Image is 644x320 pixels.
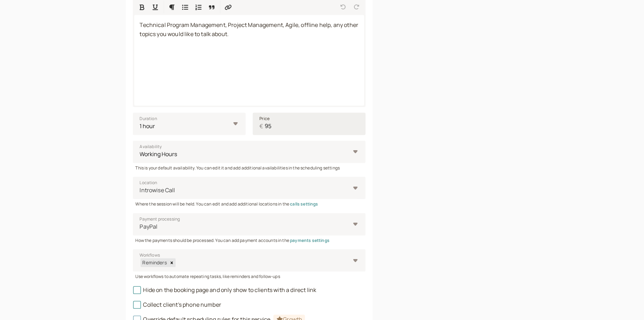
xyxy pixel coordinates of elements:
button: Format Bold [136,1,148,13]
input: LocationIntrowise Call [139,186,140,194]
input: WorkflowsRemindersRemove Reminders [176,259,177,267]
div: How the payments should be processed. You can add payment accounts in the [133,236,366,244]
button: Quote [205,1,218,13]
button: Insert Link [222,1,235,13]
button: Bulleted List [179,1,191,13]
span: Technical Program Management, Project Management, Agile, offline help, any other topics you would... [140,21,360,38]
span: Availability [140,143,162,150]
button: Undo [337,1,350,13]
input: Price€ [253,113,366,135]
button: Formatting Options [165,1,178,13]
input: Payment processingPayPal [139,223,140,231]
iframe: Chat Widget [609,286,644,320]
span: Hide on the booking page and only show to clients with a direct link [133,286,317,294]
span: Price [260,115,270,122]
select: Duration [133,113,246,135]
button: Format Underline [149,1,162,13]
span: Workflows [140,252,160,259]
a: payments settings [290,237,330,243]
span: Payment processing [140,216,180,223]
a: calls settings [290,201,318,207]
button: Redo [350,1,363,13]
button: Numbered List [192,1,205,13]
div: Remove Reminders [168,258,176,267]
div: This is your default availability. You can edit it and add additional availabilities in the sched... [133,163,366,171]
div: Where the session will be held. You can edit and add additional locations in the [133,199,366,207]
div: Use workflows to automate repeating tasks, like reminders and follow-ups [133,272,366,280]
span: Location [140,179,157,186]
select: Availability [133,141,366,163]
span: Duration [140,115,157,122]
span: Collect client's phone number [133,301,222,308]
span: € [260,122,263,131]
div: Reminders [141,258,168,267]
